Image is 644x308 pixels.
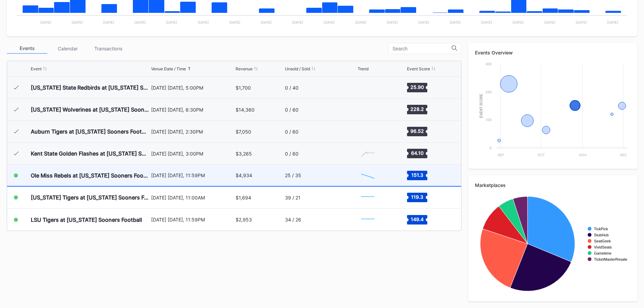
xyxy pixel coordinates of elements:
text: 0 [490,146,492,150]
div: 34 / 26 [285,217,301,222]
div: 0 / 40 [285,85,299,91]
svg: Chart title [358,145,378,162]
div: [DATE] [DATE], 6:30PM [151,107,234,113]
input: Search [392,46,452,51]
text: 119.3 [411,194,423,200]
div: [DATE] [DATE], 5:00PM [151,85,234,91]
svg: Chart title [475,61,630,162]
text: 151.3 [411,172,423,177]
text: 149.4 [411,216,424,222]
svg: Chart title [475,193,630,294]
div: [US_STATE] State Redbirds at [US_STATE] Sooners Football [31,84,149,91]
div: [US_STATE] Wolverines at [US_STATE] Sooners Football [31,106,149,113]
div: $7,050 [236,129,251,135]
div: [DATE] [DATE], 2:30PM [151,129,234,135]
text: [DATE] [229,20,240,24]
div: Trend [358,66,368,71]
div: Venue Date / Time [151,66,186,71]
div: Event Score [407,66,430,71]
div: Event [31,66,42,71]
text: Event Score [479,94,483,118]
svg: Chart title [358,101,378,118]
svg: Chart title [358,167,378,184]
div: $4,934 [236,172,252,178]
text: [DATE] [72,20,83,24]
div: Unsold / Sold [285,66,310,71]
div: [DATE] [DATE], 11:59PM [151,172,234,178]
div: [DATE] [DATE], 11:00AM [151,195,234,200]
svg: Chart title [358,211,378,228]
div: Auburn Tigers at [US_STATE] Sooners Football [31,128,149,135]
text: [DATE] [40,20,51,24]
text: 100 [486,118,492,122]
text: TickPick [594,227,608,231]
div: 0 / 60 [285,129,299,135]
text: StubHub [594,233,609,237]
div: Kent State Golden Flashes at [US_STATE] Sooners Football [31,150,149,157]
div: Events Overview [475,50,630,55]
text: Oct [538,153,545,157]
div: LSU Tigers at [US_STATE] Sooners Football [31,216,142,223]
svg: Chart title [358,123,378,140]
div: [DATE] [DATE], 11:59PM [151,217,234,222]
text: 96.52 [410,128,424,134]
text: [DATE] [166,20,177,24]
text: [DATE] [607,20,618,24]
text: [DATE] [103,20,114,24]
text: 200 [485,90,492,94]
text: [DATE] [198,20,209,24]
div: 0 / 60 [285,151,299,157]
text: [DATE] [450,20,461,24]
text: SeatGeek [594,239,611,243]
div: 39 / 21 [285,195,301,200]
text: [DATE] [261,20,272,24]
text: Gametime [594,251,612,255]
text: 25.90 [410,84,424,90]
text: [DATE] [576,20,587,24]
text: [DATE] [292,20,303,24]
svg: Chart title [358,79,378,96]
div: 0 / 60 [285,107,299,113]
text: 300 [485,62,492,66]
div: [DATE] [DATE], 3:00PM [151,151,234,157]
svg: Chart title [358,189,378,206]
text: Dec [620,153,627,157]
text: TicketMasterResale [594,257,627,261]
div: Calendar [47,43,88,54]
div: $14,360 [236,107,255,113]
div: $1,694 [236,195,251,200]
text: [DATE] [387,20,398,24]
text: Sep [498,153,504,157]
div: Transactions [88,43,128,54]
div: Events [7,43,47,54]
text: [DATE] [512,20,524,24]
div: 25 / 35 [285,172,301,178]
text: 228.2 [410,106,424,112]
div: $3,265 [236,151,252,157]
text: Nov [579,153,587,157]
text: VividSeats [594,245,612,249]
text: [DATE] [324,20,335,24]
text: [DATE] [481,20,492,24]
div: $1,700 [236,85,251,91]
div: $2,953 [236,217,252,222]
text: [DATE] [418,20,429,24]
text: [DATE] [544,20,555,24]
div: Ole Miss Rebels at [US_STATE] Sooners Football [31,172,149,179]
div: Revenue [236,66,253,71]
text: 64.10 [411,150,423,156]
text: [DATE] [135,20,146,24]
text: [DATE] [355,20,366,24]
div: Marketplaces [475,182,630,188]
div: [US_STATE] Tigers at [US_STATE] Sooners Football [31,194,149,201]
